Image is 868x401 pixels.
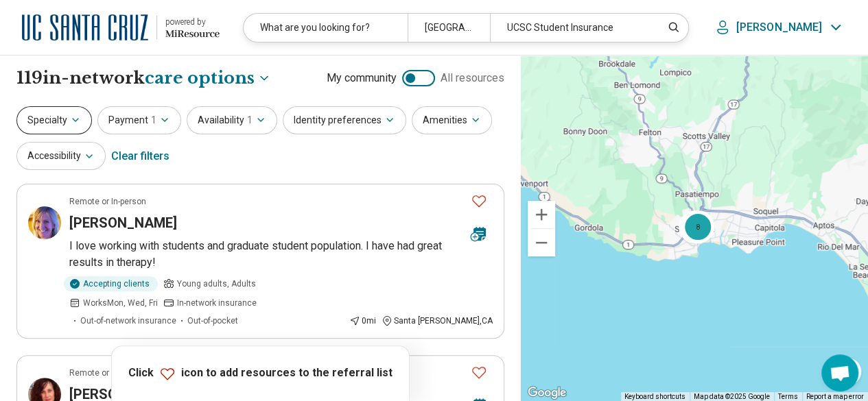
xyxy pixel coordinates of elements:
[528,229,555,256] button: Zoom out
[528,201,555,228] button: Zoom in
[465,187,493,215] button: Favorite
[80,315,176,327] span: Out-of-network insurance
[327,70,397,86] span: My community
[165,16,220,28] div: powered by
[128,365,392,382] p: Click icon to add resources to the referral list
[16,66,271,90] h1: 119 in-network
[69,213,177,232] h3: [PERSON_NAME]
[177,297,257,309] span: In-network insurance
[187,106,277,134] button: Availability1
[69,195,146,208] p: Remote or In-person
[244,14,408,42] div: What are you looking for?
[83,297,158,309] span: Works Mon, Wed, Fri
[16,106,92,134] button: Specialty
[349,315,376,327] div: 0 mi
[151,113,156,127] span: 1
[69,367,146,379] p: Remote or In-person
[145,66,255,90] span: care options
[441,70,504,86] span: All resources
[679,210,712,243] div: 2
[16,142,106,170] button: Accessibility
[821,354,858,391] div: Open chat
[694,393,770,400] span: Map data ©2025 Google
[247,113,253,127] span: 1
[736,21,822,34] p: [PERSON_NAME]
[408,14,490,42] div: [GEOGRAPHIC_DATA]
[806,393,864,400] a: Report a map error
[283,106,406,134] button: Identity preferences
[465,359,493,387] button: Favorite
[177,278,256,290] span: Young adults, Adults
[22,11,148,44] img: University of California at Santa Cruz
[145,66,271,90] button: Care options
[64,276,158,291] div: Accepting clients
[412,106,492,134] button: Amenities
[22,11,220,44] a: University of California at Santa Cruzpowered by
[778,393,798,400] a: Terms (opens in new tab)
[490,14,654,42] div: UCSC Student Insurance
[97,106,181,134] button: Payment1
[681,210,714,243] div: 8
[111,140,169,173] div: Clear filters
[69,238,493,271] p: I love working with students and graduate student population. I have had great results in therapy!
[187,315,238,327] span: Out-of-pocket
[382,315,493,327] div: Santa [PERSON_NAME] , CA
